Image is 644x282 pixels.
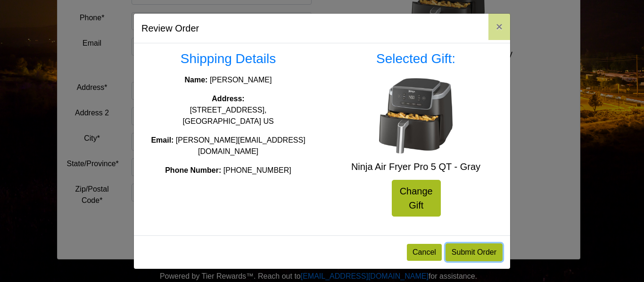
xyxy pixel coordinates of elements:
h5: Review Order [141,21,199,35]
span: [STREET_ADDRESS], [GEOGRAPHIC_DATA] US [182,106,273,125]
span: [PHONE_NUMBER] [223,166,291,174]
span: [PERSON_NAME][EMAIL_ADDRESS][DOMAIN_NAME] [176,136,305,155]
strong: Name: [185,76,208,84]
h3: Selected Gift: [329,51,503,67]
span: × [496,20,503,33]
button: Close [488,14,510,40]
button: Submit Order [446,243,503,261]
strong: Address: [212,95,244,103]
strong: Email: [151,136,173,144]
a: Change Gift [392,180,441,217]
h3: Shipping Details [141,51,315,67]
img: Ninja Air Fryer Pro 5 QT - Gray [378,78,454,153]
span: [PERSON_NAME] [210,76,272,84]
strong: Phone Number: [165,166,221,174]
button: Cancel [407,244,442,261]
h5: Ninja Air Fryer Pro 5 QT - Gray [329,161,503,172]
